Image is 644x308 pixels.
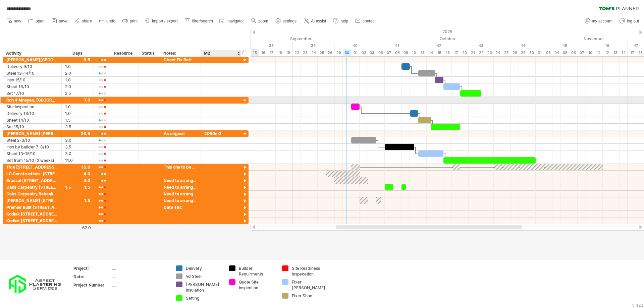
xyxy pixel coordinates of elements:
span: navigator [227,19,244,23]
span: new [14,19,21,23]
div: 1.0 [65,63,90,70]
div: Thursday, 25 September 2025 [318,49,326,56]
div: Thursday, 6 November 2025 [569,49,578,56]
div: 46 [586,42,628,49]
div: Kodiak [STREET_ADDRESS] [6,218,58,224]
a: settings [274,17,299,25]
div: Sheet 13–15/10 [6,150,58,157]
div: Premier Built [STREET_ADDRESS][PERSON_NAME] [6,204,58,210]
div: Status [142,50,156,57]
div: 3.5 [65,124,90,130]
div: Monday, 13 October 2025 [418,49,427,56]
div: Steel 13–14/10 [6,70,58,76]
div: [PERSON_NAME] Insulation [186,282,222,293]
span: print [130,19,138,23]
div: Tuesday, 7 October 2025 [385,49,393,56]
div: Fixer [PERSON_NAME] [292,279,328,291]
div: Sheet 14/10 [6,117,58,123]
div: September 2025 [167,35,351,42]
div: Inso 15/10 [6,77,58,83]
div: Site Inspection [6,104,58,110]
div: Brassal [STREET_ADDRESS][PERSON_NAME] [6,177,58,184]
div: 2.5 [65,90,90,97]
div: Thursday, 23 October 2025 [485,49,494,56]
div: Thursday, 18 September 2025 [276,49,284,56]
div: Thursday, 9 October 2025 [401,49,410,56]
div: Monday, 22 September 2025 [292,49,301,56]
div: Friday, 7 November 2025 [578,49,586,56]
div: Monday, 20 October 2025 [460,49,469,56]
div: Set 17/10 [6,90,58,97]
div: 1.5 [65,184,90,190]
span: undo [106,19,115,23]
div: 2.0 [65,83,90,90]
a: filter/search [183,17,215,25]
div: Project Number [73,282,110,288]
div: Tuesday, 4 November 2025 [552,49,561,56]
div: Setting [186,295,222,301]
div: Thursday, 16 October 2025 [443,49,452,56]
div: v 422 [632,303,643,308]
div: Sheet 16/10 [6,83,58,90]
div: LC Constructions [STREET_ADDRESS] [6,171,58,177]
div: Friday, 19 September 2025 [284,49,292,56]
div: M2 [204,50,237,57]
span: import / export [152,19,178,23]
span: help [340,19,348,23]
div: 40 [334,42,376,49]
a: undo [97,17,117,25]
div: Site Readiness inspecetion [292,265,328,277]
div: Tuesday, 23 September 2025 [301,49,309,56]
div: October 2025 [351,35,544,42]
div: Friday, 31 October 2025 [536,49,544,56]
div: 44 [502,42,544,49]
div: 42 [418,42,460,49]
div: Wednesday, 22 October 2025 [477,49,485,56]
div: Oaks Carpentry [STREET_ADDRESS] [6,184,58,190]
div: Tuesday, 21 October 2025 [469,49,477,56]
div: Builder Requirments [239,265,275,277]
a: log out [618,17,641,25]
span: AI assist [311,19,326,23]
div: .... [112,265,168,271]
div: Tide [STREET_ADDRESS][PERSON_NAME] [6,164,58,170]
div: Wednesday, 17 September 2025 [267,49,276,56]
div: Direct Fix Battens [164,57,197,63]
div: [PERSON_NAME] [PERSON_NAME][GEOGRAPHIC_DATA] [6,130,58,137]
div: Monday, 27 October 2025 [502,49,511,56]
div: 43 [460,42,502,49]
div: 45 [544,42,586,49]
div: Inso by builder 7–8/10 [6,144,58,150]
span: contact [363,19,376,23]
div: Thursday, 13 November 2025 [611,49,620,56]
div: Friday, 26 September 2025 [326,49,334,56]
div: Tuesday, 16 September 2025 [259,49,267,56]
div: Wednesday, 1 October 2025 [351,49,360,56]
div: Wednesday, 12 November 2025 [603,49,611,56]
div: Friday, 14 November 2025 [620,49,628,56]
div: Delivery [186,265,222,271]
div: Tuesday, 14 October 2025 [427,49,435,56]
div: 3.0 [65,137,90,143]
div: 1.0 [65,77,90,83]
span: save [59,19,67,23]
a: help [331,17,350,25]
div: Oaks Carpentry Rebank TTC [6,191,58,197]
div: .... [112,274,168,280]
div: This one to be confirmed [164,164,197,170]
div: 1.0 [65,110,90,117]
a: share [73,17,94,25]
div: Notes: [163,50,197,57]
div: Project: [73,265,110,271]
div: Friday, 3 October 2025 [368,49,376,56]
a: print [121,17,140,25]
div: Delivery 9/10 [6,63,58,70]
div: Need to arrange materials required [164,177,197,184]
div: [PERSON_NAME][GEOGRAPHIC_DATA] [6,57,58,63]
span: my account [592,19,612,23]
div: Activity [6,50,58,57]
div: 41 [376,42,418,49]
div: Delivery 13/10 [6,110,58,117]
div: Days [61,50,93,57]
div: Monday, 15 September 2025 [251,49,259,56]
